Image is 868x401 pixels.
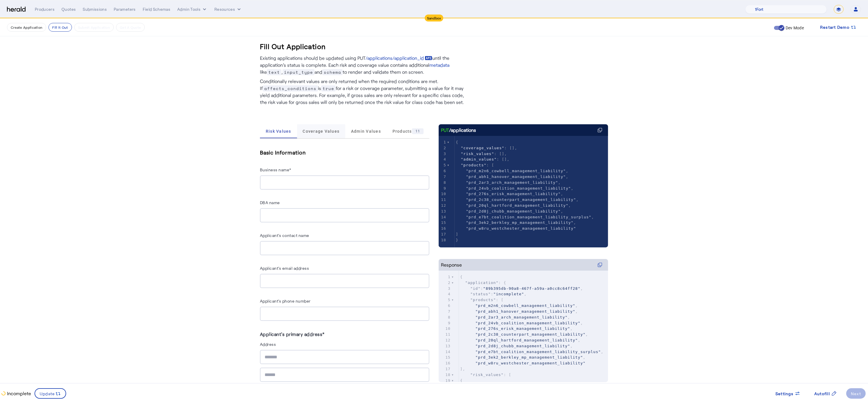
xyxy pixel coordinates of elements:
span: , [460,303,578,308]
span: "prd_abh1_hanover_management_liability" [475,309,575,314]
div: 1 [439,274,451,280]
span: ], [460,367,465,371]
span: , [460,355,586,359]
div: 16 [439,226,447,231]
a: metadata [429,62,449,69]
span: { [460,275,463,279]
span: "prd_24vb_coalition_management_liability" [475,321,581,325]
span: "status" [470,292,491,296]
span: "prd_2c38_counterpart_management_liability" [475,332,586,337]
span: : [], [456,152,507,156]
span: "prd_e7bt_coalition_management_liability_surplus" [475,350,601,354]
div: 19 [439,378,451,384]
herald-code-block: Response [439,259,608,371]
div: 3 [439,286,451,292]
div: 2 [439,280,451,286]
span: "prd_w8ru_westchester_management_liability" [475,361,586,365]
div: Response [441,261,462,268]
div: 7 [439,309,451,314]
span: , [456,203,571,208]
div: 17 [439,231,447,237]
span: "prd_276s_erisk_management_liability" [466,192,561,196]
span: , [460,350,603,354]
div: 15 [439,355,451,360]
span: Settings [775,391,793,397]
span: "prd_e7bt_coalition_management_liability_surplus" [466,215,592,219]
div: 18 [439,237,447,243]
div: Producers [35,6,55,12]
label: Applicant's contact name [260,233,309,238]
span: , [460,315,570,319]
span: "prd_m2n6_cowbell_management_liability" [466,169,566,173]
span: "prd_m2n6_cowbell_management_liability" [475,303,575,308]
div: 10 [439,326,451,332]
div: 4 [439,291,451,297]
span: "prd_3ek2_berkley_mp_management_liability" [466,220,574,225]
span: : { [460,280,506,285]
div: 11 [412,128,424,134]
span: , [456,220,576,225]
div: 13 [439,208,447,214]
span: , [456,169,568,173]
button: Get A Quote [116,23,145,32]
span: "coverage_values" [461,146,504,150]
button: Resources dropdown menu [214,6,242,12]
span: : , [460,292,527,296]
label: Business name* [260,167,291,172]
span: "prd_3ek2_berkley_mp_management_liability" [475,355,583,359]
span: "prd_20ql_hartford_management_liability" [466,203,568,208]
div: Sandbox [425,15,444,21]
span: "risk_values" [461,152,494,156]
div: 14 [439,349,451,355]
span: , [460,326,573,331]
span: , [456,175,568,179]
span: , [460,338,581,342]
span: , [460,344,573,348]
div: 4 [439,157,447,162]
button: internal dropdown menu [177,6,207,12]
span: "incomplete" [493,292,524,296]
span: , [460,309,578,314]
span: text [267,69,281,75]
span: "prd_w8ru_westchester_management_liability" [466,226,576,231]
span: , [456,186,574,190]
div: 18 [439,372,451,378]
div: 6 [439,168,447,174]
span: "prd_2ar3_arch_management_liability" [466,180,558,185]
span: Autofill [814,391,830,397]
span: "products" [470,298,496,302]
span: "prd_2ar3_arch_management_liability" [475,315,568,319]
span: affects_conditions [263,85,318,91]
label: DBA name [260,200,280,205]
div: 7 [439,174,447,180]
label: Applicant's email address [260,266,309,271]
div: 12 [439,337,451,343]
button: Restart Demo [815,22,861,33]
span: } [456,238,458,242]
span: , [456,215,594,219]
div: 9 [439,320,451,326]
p: Conditionally relevant values are only returned when the required conditions are met. If is for a... [260,75,469,106]
div: 8 [439,180,447,186]
button: Update [35,388,66,399]
span: ] [456,232,458,236]
button: Fill it Out [48,23,72,32]
div: 14 [439,214,447,220]
span: : [ [456,163,494,167]
div: 17 [439,366,451,372]
div: 11 [439,197,447,203]
span: , [456,209,563,213]
span: "prd_24vb_coalition_management_liability" [466,186,571,190]
span: "89b395db-90a8-467f-a59a-a0cc8c64ff28" [483,286,580,291]
span: Coverage Values [303,129,339,133]
div: /applications [441,127,476,134]
div: Field Schemas [143,6,171,12]
div: 9 [439,186,447,191]
div: 12 [439,203,447,208]
div: 1 [439,139,447,145]
span: , [460,321,583,325]
span: "prd_2c38_counterpart_management_liability" [466,197,576,202]
span: { [456,140,458,144]
button: Submit Application [74,23,114,32]
span: Products [393,128,424,134]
